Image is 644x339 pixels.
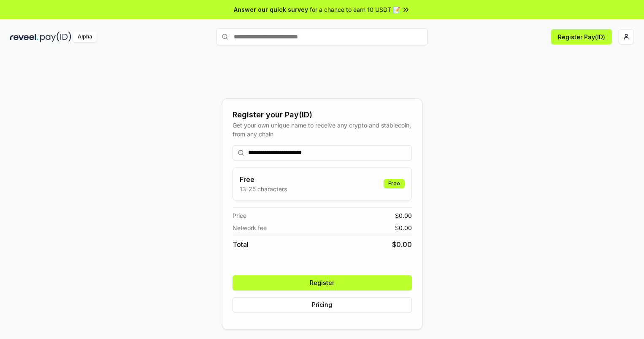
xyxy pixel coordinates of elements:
[384,179,405,188] div: Free
[310,5,400,14] span: for a chance to earn 10 USDT 📝
[233,223,267,232] span: Network fee
[234,5,308,14] span: Answer our quick survey
[40,32,71,42] img: pay_id
[233,109,412,121] div: Register your Pay(ID)
[240,184,287,193] p: 13-25 characters
[73,32,97,42] div: Alpha
[233,121,412,138] div: Get your own unique name to receive any crypto and stablecoin, from any chain
[233,275,412,290] button: Register
[395,223,412,232] span: $ 0.00
[233,239,249,250] span: Total
[10,32,38,42] img: reveel_dark
[392,239,412,250] span: $ 0.00
[233,297,412,312] button: Pricing
[395,211,412,220] span: $ 0.00
[233,211,246,220] span: Price
[240,174,287,184] h3: Free
[551,29,612,44] button: Register Pay(ID)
